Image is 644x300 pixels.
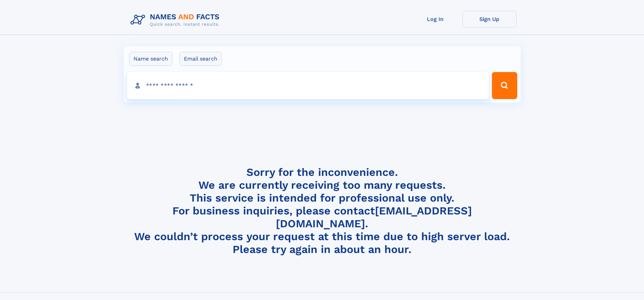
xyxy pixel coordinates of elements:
[462,11,517,27] a: Sign Up
[128,11,225,29] img: Logo Names and Facts
[180,52,222,66] label: Email search
[127,72,489,99] input: search input
[128,166,517,256] h4: Sorry for the inconvenience. We are currently receiving too many requests. This service is intend...
[276,204,472,230] a: [EMAIL_ADDRESS][DOMAIN_NAME]
[492,72,517,99] button: Search Button
[408,11,462,27] a: Log In
[129,52,172,66] label: Name search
